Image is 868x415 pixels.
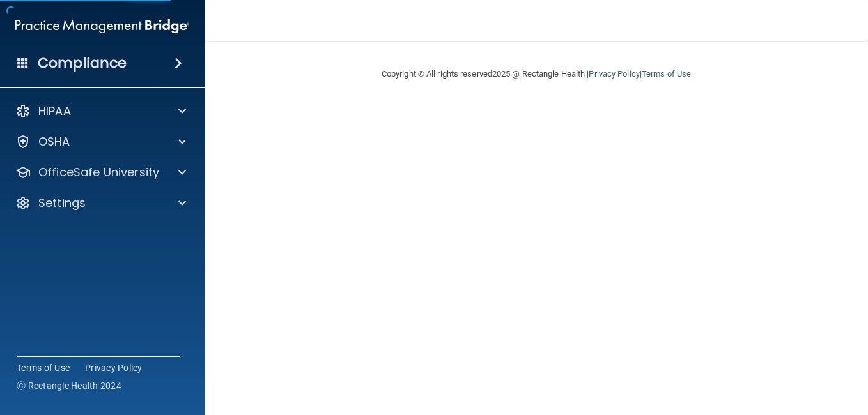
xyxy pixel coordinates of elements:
a: HIPAA [15,103,186,119]
a: Privacy Policy [589,69,639,79]
p: Settings [38,195,86,211]
span: Ⓒ Rectangle Health 2024 [17,379,121,392]
a: OfficeSafe University [15,165,186,180]
p: HIPAA [38,103,71,119]
a: Terms of Use [17,361,70,374]
p: OSHA [38,134,70,149]
a: Terms of Use [642,69,691,79]
div: Copyright © All rights reserved 2025 @ Rectangle Health | | [303,54,770,94]
a: OSHA [15,134,186,149]
h4: Compliance [38,54,127,72]
a: Settings [15,195,186,211]
a: Privacy Policy [85,361,143,374]
img: PMB logo [15,13,189,39]
p: OfficeSafe University [38,165,159,180]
